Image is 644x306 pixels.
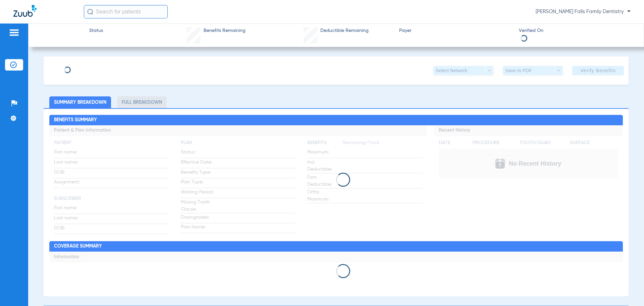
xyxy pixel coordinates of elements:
li: Full Breakdown [117,96,167,108]
img: Search Icon [87,9,93,15]
span: Deductible Remaining [320,27,369,34]
input: Search for patients [84,5,168,18]
img: hamburger-icon [9,29,19,37]
span: Payer [399,27,513,34]
img: Zuub Logo [13,5,37,17]
span: Status [89,27,103,34]
span: [PERSON_NAME] Falls Family Dentistry [536,8,631,15]
h2: Coverage Summary [49,241,623,252]
h2: Benefits Summary [49,115,623,126]
span: Verified On [519,27,633,34]
li: Summary Breakdown [49,96,111,108]
span: Benefits Remaining [204,27,246,34]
